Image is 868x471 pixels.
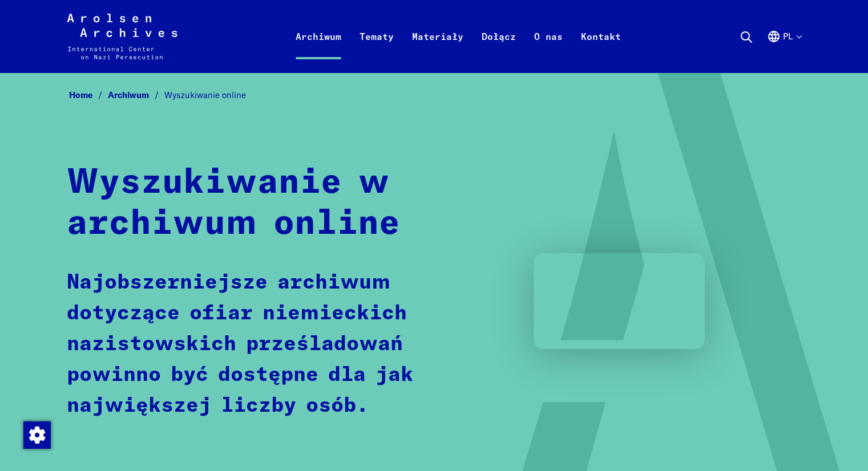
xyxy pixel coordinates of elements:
nav: Breadcrumb [67,87,802,104]
a: Kontakt [572,27,630,73]
a: Materiały [403,27,473,73]
div: Zmienić zgodę [23,421,50,448]
p: Najobszerniejsze archiwum dotyczące ofiar niemieckich nazistowskich prześladowań powinno być dost... [67,267,414,421]
a: Dołącz [473,27,525,73]
a: Home [69,90,108,100]
nav: Podstawowy [286,14,630,59]
a: Tematy [350,27,403,73]
a: Archiwum [286,27,350,73]
strong: Wyszukiwanie w archiwum online [67,166,400,241]
span: Wyszukiwanie online [164,90,246,100]
a: O nas [525,27,572,73]
img: Zmienić zgodę [23,421,51,449]
button: Polski, wybór języka [767,30,801,71]
a: Archiwum [108,90,164,100]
